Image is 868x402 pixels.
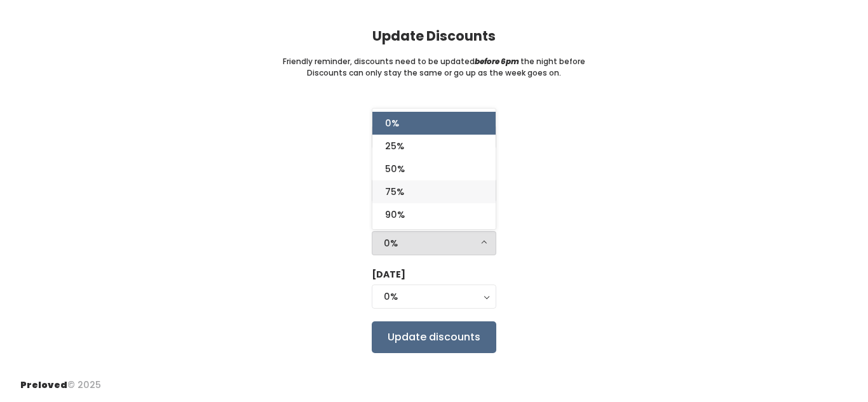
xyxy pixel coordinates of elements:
h4: Update Discounts [372,29,496,43]
span: Preloved [20,379,67,391]
button: 0% [372,285,496,309]
span: 50% [385,162,405,176]
div: 0% [384,236,484,250]
div: 0% [384,290,484,304]
span: 25% [385,139,404,153]
span: 0% [385,116,399,130]
span: 90% [385,208,405,222]
i: before 6pm [475,56,519,67]
input: Update discounts [372,321,496,353]
button: 0% [372,231,496,255]
div: © 2025 [20,368,101,392]
small: Discounts can only stay the same or go up as the week goes on. [307,67,561,79]
label: [DATE] [372,268,405,281]
span: 75% [385,185,404,199]
small: Friendly reminder, discounts need to be updated the night before [283,56,585,67]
